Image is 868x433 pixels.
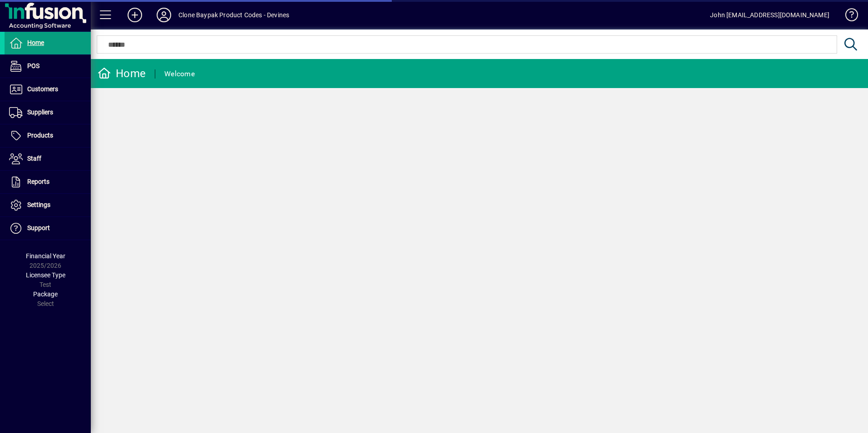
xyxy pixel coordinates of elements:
[120,7,149,23] button: Add
[5,217,91,240] a: Support
[149,7,178,23] button: Profile
[164,67,195,81] div: Welcome
[27,62,39,69] span: POS
[838,2,857,31] a: Knowledge Base
[27,108,53,116] span: Suppliers
[27,155,41,162] span: Staff
[27,39,44,46] span: Home
[5,78,91,101] a: Customers
[5,124,91,147] a: Products
[710,8,829,22] div: John [EMAIL_ADDRESS][DOMAIN_NAME]
[5,101,91,124] a: Suppliers
[27,178,49,185] span: Reports
[5,194,91,216] a: Settings
[27,132,53,139] span: Products
[98,66,146,81] div: Home
[5,171,91,193] a: Reports
[26,271,65,279] span: Licensee Type
[27,201,50,208] span: Settings
[27,85,58,93] span: Customers
[5,148,91,170] a: Staff
[33,290,58,298] span: Package
[27,224,50,231] span: Support
[5,55,91,78] a: POS
[26,252,65,260] span: Financial Year
[178,8,289,22] div: Clone Baypak Product Codes - Devines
